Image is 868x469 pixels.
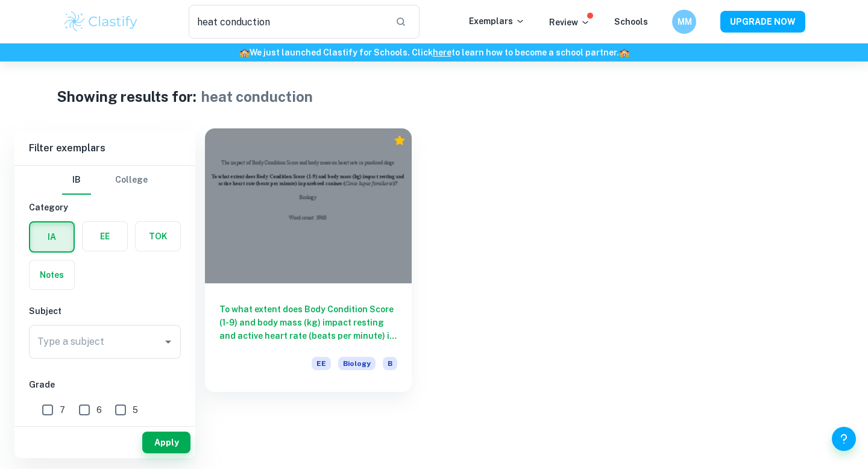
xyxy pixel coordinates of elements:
[832,427,856,451] button: Help and Feedback
[115,166,148,195] button: College
[219,303,397,342] h6: To what extent does Body Condition Score (1-9) and body mass (kg) impact resting and active heart...
[14,131,195,165] h6: Filter exemplars
[60,403,65,417] span: 7
[29,378,181,391] h6: Grade
[720,11,805,33] button: UPGRADE NOW
[394,134,406,146] div: Premium
[678,15,691,28] h6: MM
[142,432,190,453] button: Apply
[133,403,138,417] span: 5
[63,10,139,34] img: Clastify logo
[619,48,629,57] span: 🏫
[189,5,386,39] input: Search for any exemplars...
[205,131,412,395] a: To what extent does Body Condition Score (1-9) and body mass (kg) impact resting and active heart...
[338,357,376,370] span: Biology
[312,357,331,370] span: EE
[30,260,74,289] button: Notes
[29,304,181,318] h6: Subject
[30,222,74,251] button: IA
[160,333,177,350] button: Open
[549,16,590,29] p: Review
[2,46,866,59] h6: We just launched Clastify for Schools. Click to learn how to become a school partner.
[136,222,180,251] button: TOK
[62,166,148,195] div: Filter type choice
[239,48,250,57] span: 🏫
[383,357,397,370] span: B
[29,201,181,214] h6: Category
[201,86,313,107] h1: heat conduction
[672,10,696,34] button: MM
[57,86,197,107] h1: Showing results for:
[614,17,648,27] a: Schools
[96,403,102,417] span: 6
[62,166,91,195] button: IB
[83,222,127,251] button: EE
[469,14,525,28] p: Exemplars
[433,48,451,57] a: here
